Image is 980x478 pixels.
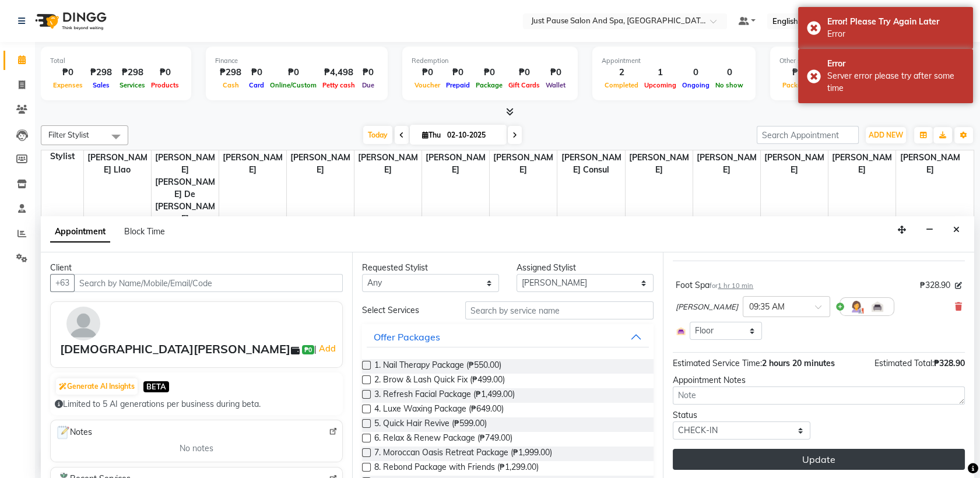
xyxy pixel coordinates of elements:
[374,330,440,344] div: Offer Packages
[60,340,290,358] div: [DEMOGRAPHIC_DATA][PERSON_NAME]
[317,342,337,356] a: Add
[473,81,505,89] span: Package
[761,150,828,177] span: [PERSON_NAME]
[86,66,117,79] div: ₱298
[374,461,539,476] span: 8. Rebond Package with Friends (₱1,299.00)
[828,150,895,177] span: [PERSON_NAME]
[246,81,267,89] span: Card
[465,301,654,319] input: Search by service name
[779,81,816,89] span: Packages
[673,374,965,386] div: Appointment Notes
[267,66,319,79] div: ₱0
[679,81,712,89] span: Ongoing
[55,425,92,440] span: Notes
[50,66,86,79] div: ₱0
[412,66,443,79] div: ₱0
[676,279,753,291] div: Foot Spa
[673,449,965,470] button: Update
[490,150,557,177] span: [PERSON_NAME]
[374,374,505,388] span: 2. Brow & Lash Quick Fix (₱499.00)
[679,66,712,79] div: 0
[602,56,746,66] div: Appointment
[267,81,319,89] span: Online/Custom
[718,282,753,290] span: 1 hr 10 min
[422,150,489,177] span: [PERSON_NAME]
[246,66,267,79] div: ₱0
[56,378,138,395] button: Generate AI Insights
[143,381,169,392] span: BETA
[374,447,552,461] span: 7. Moroccan Oasis Retreat Package (₱1,999.00)
[302,345,314,354] span: ₱0
[641,81,679,89] span: Upcoming
[676,301,738,313] span: [PERSON_NAME]
[358,66,378,79] div: ₱0
[693,150,760,177] span: [PERSON_NAME]
[314,342,337,356] span: |
[41,150,83,163] div: Stylist
[50,262,343,274] div: Client
[870,300,884,314] img: Interior.png
[152,150,219,226] span: [PERSON_NAME] [PERSON_NAME] De [PERSON_NAME]
[673,358,762,368] span: Estimated Service Time:
[50,56,182,66] div: Total
[359,81,377,89] span: Due
[827,28,964,40] div: Error
[354,150,421,177] span: [PERSON_NAME]
[374,359,501,374] span: 1. Nail Therapy Package (₱550.00)
[374,417,487,432] span: 5. Quick Hair Revive (₱599.00)
[443,81,473,89] span: Prepaid
[367,326,649,347] button: Offer Packages
[215,66,246,79] div: ₱298
[374,388,515,403] span: 3. Refresh Facial Package (₱1,499.00)
[641,66,679,79] div: 1
[363,126,392,144] span: Today
[517,262,654,274] div: Assigned Stylist
[66,307,100,340] img: avatar
[779,56,968,66] div: Other sales
[124,226,165,237] span: Block Time
[955,282,962,289] i: Edit price
[676,326,686,336] img: Interior.png
[287,150,354,177] span: [PERSON_NAME]
[505,66,543,79] div: ₱0
[709,282,753,290] small: for
[869,131,903,139] span: ADD NEW
[543,81,568,89] span: Wallet
[148,66,182,79] div: ₱0
[866,127,906,143] button: ADD NEW
[779,66,816,79] div: ₱0
[117,66,148,79] div: ₱298
[90,81,113,89] span: Sales
[50,222,110,242] span: Appointment
[412,56,568,66] div: Redemption
[55,398,338,410] div: Limited to 5 AI generations per business during beta.
[827,70,964,94] div: Server error please try after some time
[319,81,358,89] span: Petty cash
[762,358,835,368] span: 2 hours 20 minutes
[84,150,151,177] span: [PERSON_NAME] llao
[920,279,950,291] span: ₱328.90
[934,358,965,368] span: ₱328.90
[444,126,502,144] input: 2025-10-02
[180,442,213,455] span: No notes
[673,409,810,421] div: Status
[827,58,964,70] div: Error
[215,56,378,66] div: Finance
[543,66,568,79] div: ₱0
[602,81,641,89] span: Completed
[374,403,504,417] span: 4. Luxe Waxing Package (₱649.00)
[602,66,641,79] div: 2
[148,81,182,89] span: Products
[505,81,543,89] span: Gift Cards
[412,81,443,89] span: Voucher
[362,262,499,274] div: Requested Stylist
[30,5,110,37] img: logo
[48,130,89,139] span: Filter Stylist
[74,274,343,292] input: Search by Name/Mobile/Email/Code
[220,81,242,89] span: Cash
[443,66,473,79] div: ₱0
[557,150,624,177] span: [PERSON_NAME] Consul
[473,66,505,79] div: ₱0
[374,432,512,447] span: 6. Relax & Renew Package (₱749.00)
[50,274,75,292] button: +63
